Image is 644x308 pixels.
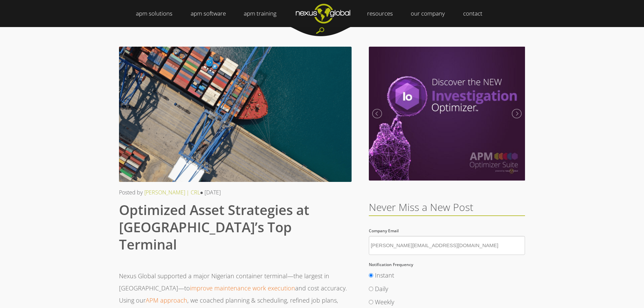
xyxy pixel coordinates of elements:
[375,271,394,279] span: Instant
[146,296,187,304] a: APM approach
[369,300,373,304] input: Weekly
[190,284,295,292] a: improve maintenance work execution
[375,298,394,306] span: Weekly
[200,189,221,196] span: ● [DATE]
[369,273,373,278] input: Instant
[369,236,525,255] input: Company Email
[369,287,373,291] input: Daily
[369,228,399,234] span: Company Email
[144,189,200,196] a: [PERSON_NAME] | CRL
[369,262,413,267] span: Notification Frequency
[375,285,388,293] span: Daily
[119,200,309,254] span: Optimized Asset Strategies at [GEOGRAPHIC_DATA]’s Top Terminal
[119,189,143,196] span: Posted by
[369,200,473,214] span: Never Miss a New Post
[369,47,525,181] img: Meet the New Investigation Optimizer | September 2020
